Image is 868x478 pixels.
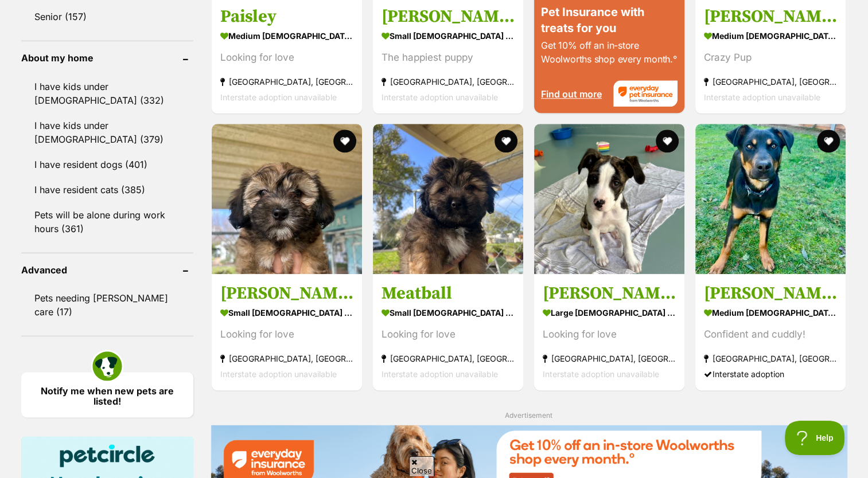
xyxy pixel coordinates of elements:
[333,130,356,152] button: favourite
[220,369,337,379] span: Interstate adoption unavailable
[220,304,353,321] strong: small [DEMOGRAPHIC_DATA] Dog
[21,203,193,241] a: Pets will be alone during work hours (361)
[382,283,515,304] h3: Meatball
[382,73,515,89] strong: [GEOGRAPHIC_DATA], [GEOGRAPHIC_DATA]
[220,283,353,304] h3: [PERSON_NAME]
[382,5,515,27] h3: [PERSON_NAME]
[505,411,552,420] span: Advertisement
[212,124,362,274] img: Sonny - Maltese Terrier Dog
[382,304,515,321] strong: small [DEMOGRAPHIC_DATA] Dog
[382,369,498,379] span: Interstate adoption unavailable
[704,351,837,366] strong: [GEOGRAPHIC_DATA], [GEOGRAPHIC_DATA]
[543,351,676,366] strong: [GEOGRAPHIC_DATA], [GEOGRAPHIC_DATA]
[695,274,846,390] a: [PERSON_NAME] medium [DEMOGRAPHIC_DATA] Dog Confident and cuddly! [GEOGRAPHIC_DATA], [GEOGRAPHIC_...
[704,304,837,321] strong: medium [DEMOGRAPHIC_DATA] Dog
[534,274,684,390] a: [PERSON_NAME] large [DEMOGRAPHIC_DATA] Dog Looking for love [GEOGRAPHIC_DATA], [GEOGRAPHIC_DATA] ...
[543,283,676,304] h3: [PERSON_NAME]
[220,27,353,44] strong: medium [DEMOGRAPHIC_DATA] Dog
[21,53,193,63] header: About my home
[220,92,337,101] span: Interstate adoption unavailable
[382,327,515,342] div: Looking for love
[534,124,684,274] img: Ethel - Mastiff Dog
[818,130,840,152] button: favourite
[220,5,353,27] h3: Paisley
[543,327,676,342] div: Looking for love
[785,421,845,455] iframe: Help Scout Beacon - Open
[21,5,193,29] a: Senior (157)
[382,49,515,65] div: The happiest puppy
[21,265,193,275] header: Advanced
[704,27,837,44] strong: medium [DEMOGRAPHIC_DATA] Dog
[382,92,498,101] span: Interstate adoption unavailable
[373,274,523,390] a: Meatball small [DEMOGRAPHIC_DATA] Dog Looking for love [GEOGRAPHIC_DATA], [GEOGRAPHIC_DATA] Inter...
[21,372,193,417] a: Notify me when new pets are listed!
[382,27,515,44] strong: small [DEMOGRAPHIC_DATA] Dog
[373,124,523,274] img: Meatball - Maltese Terrier Dog
[704,5,837,27] h3: [PERSON_NAME]
[21,75,193,112] a: I have kids under [DEMOGRAPHIC_DATA] (332)
[656,130,679,152] button: favourite
[495,130,517,152] button: favourite
[21,113,193,151] a: I have kids under [DEMOGRAPHIC_DATA] (379)
[704,327,837,342] div: Confident and cuddly!
[220,73,353,89] strong: [GEOGRAPHIC_DATA], [GEOGRAPHIC_DATA]
[704,73,837,89] strong: [GEOGRAPHIC_DATA], [GEOGRAPHIC_DATA]
[220,327,353,342] div: Looking for love
[704,366,837,382] div: Interstate adoption
[21,152,193,177] a: I have resident dogs (401)
[409,456,434,476] span: Close
[21,178,193,202] a: I have resident cats (385)
[220,49,353,65] div: Looking for love
[695,124,846,274] img: Buller - Australian Kelpie Dog
[543,304,676,321] strong: large [DEMOGRAPHIC_DATA] Dog
[21,286,193,324] a: Pets needing [PERSON_NAME] care (17)
[704,283,837,304] h3: [PERSON_NAME]
[220,351,353,366] strong: [GEOGRAPHIC_DATA], [GEOGRAPHIC_DATA]
[543,369,659,379] span: Interstate adoption unavailable
[212,274,362,390] a: [PERSON_NAME] small [DEMOGRAPHIC_DATA] Dog Looking for love [GEOGRAPHIC_DATA], [GEOGRAPHIC_DATA] ...
[704,92,820,101] span: Interstate adoption unavailable
[704,49,837,65] div: Crazy Pup
[382,351,515,366] strong: [GEOGRAPHIC_DATA], [GEOGRAPHIC_DATA]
